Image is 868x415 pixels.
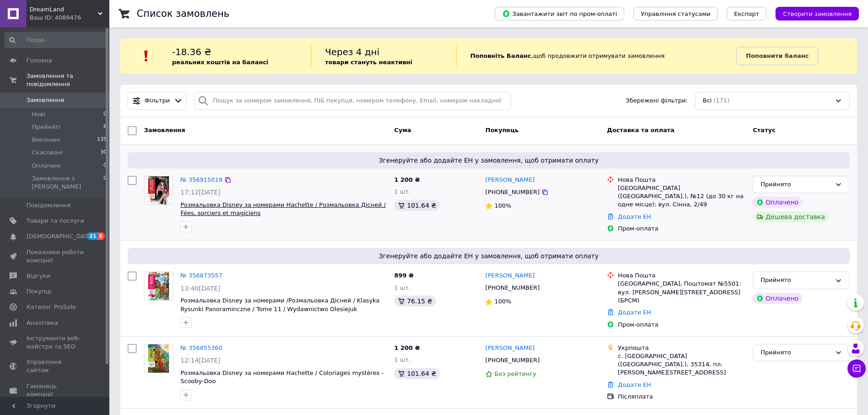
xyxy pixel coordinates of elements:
[753,293,802,304] div: Оплачено
[26,287,51,296] span: Покупці
[32,110,45,118] span: Нові
[26,382,84,399] span: Гаманець компанії
[394,127,411,133] span: Cума
[131,156,846,165] span: Згенеруйте або додайте ЕН у замовлення, щоб отримати оплату
[98,232,105,240] span: 5
[483,354,541,366] div: [PHONE_NUMBER]
[26,248,84,265] span: Показники роботи компанії
[753,211,828,222] div: Дешева доставка
[618,393,745,401] div: Післяплата
[139,49,153,63] img: :exclamation:
[180,285,221,292] span: 13:40[DATE]
[194,92,511,110] input: Пошук за номером замовлення, ПІБ покупця, номером телефону, Email, номером накладної
[483,186,541,198] div: [PHONE_NUMBER]
[103,110,107,118] span: 0
[30,5,98,14] span: DreamLand
[103,123,107,131] span: 6
[494,298,511,305] span: 100%
[618,352,745,377] div: с. [GEOGRAPHIC_DATA] ([GEOGRAPHIC_DATA].), 35314, пл. [PERSON_NAME][STREET_ADDRESS]
[618,176,745,184] div: Нова Пошта
[103,174,107,191] span: 0
[32,162,61,170] span: Оплачені
[131,251,846,261] span: Згенеруйте або додайте ЕН у замовлення, щоб отримати оплату
[394,356,411,363] span: 1 шт.
[26,217,84,225] span: Товари та послуги
[714,97,729,104] span: (171)
[394,344,420,351] span: 1 200 ₴
[148,176,169,205] img: Фото товару
[703,97,712,105] span: Всі
[148,344,169,373] img: Фото товару
[618,213,651,220] a: Додати ЕН
[145,97,170,105] span: Фільтри
[760,348,831,358] div: Прийнято
[618,280,745,305] div: [GEOGRAPHIC_DATA], Поштомат №5501: вул. [PERSON_NAME][STREET_ADDRESS] (БРСМ)
[148,272,169,300] img: Фото товару
[746,52,809,59] b: Поповнити баланс
[180,189,221,196] span: 17:12[DATE]
[485,344,534,353] a: [PERSON_NAME]
[26,334,84,351] span: Інструменти веб-майстра та SEO
[502,10,617,18] span: Завантажити звіт по пром-оплаті
[180,272,222,279] a: № 356873557
[144,272,173,301] a: Фото товару
[26,272,50,280] span: Відгуки
[32,174,103,191] span: Замовлення з [PERSON_NAME]
[32,123,60,131] span: Прийняті
[485,176,534,184] a: [PERSON_NAME]
[103,162,107,170] span: 0
[618,321,745,329] div: Пром-оплата
[97,136,107,144] span: 135
[26,72,109,88] span: Замовлення та повідомлення
[26,319,58,327] span: Аналітика
[100,149,107,157] span: 30
[144,127,185,133] span: Замовлення
[26,232,94,241] span: [DEMOGRAPHIC_DATA]
[753,197,802,208] div: Оплачено
[494,370,536,377] span: Без рейтингу
[394,188,411,195] span: 1 шт.
[394,296,436,307] div: 76.15 ₴
[760,276,831,285] div: Прийнято
[180,357,221,364] span: 12:14[DATE]
[180,176,222,183] a: № 356915019
[760,180,831,190] div: Прийнято
[494,202,511,209] span: 100%
[394,272,414,279] span: 899 ₴
[485,272,534,280] a: [PERSON_NAME]
[30,14,109,22] div: Ваш ID: 4089476
[783,10,852,17] span: Створити замовлення
[495,7,624,20] button: Завантажити звіт по пром-оплаті
[144,344,173,373] a: Фото товару
[26,358,84,374] span: Управління сайтом
[394,284,411,291] span: 1 шт.
[5,32,108,48] input: Пошук
[180,369,384,385] a: Розмальовка Disney за номерами Hachette / Coloriages mystères - Scooby-Doo
[32,149,63,157] span: Скасовані
[26,303,76,311] span: Каталог ProSale
[144,176,173,205] a: Фото товару
[727,7,767,20] button: Експорт
[172,59,269,66] b: реальних коштів на балансі
[470,52,531,59] b: Поповніть Баланс
[618,184,745,209] div: [GEOGRAPHIC_DATA] ([GEOGRAPHIC_DATA].), №12 (до 30 кг на одне місце): вул. Сінна, 2/49
[736,47,818,65] a: Поповнити баланс
[87,232,98,240] span: 21
[618,272,745,280] div: Нова Пошта
[180,297,380,313] a: Розмальовка Disney за номерами /Розмальовка Дісней / Klasyka Rysunki Panoraminczne / Tome 11 / Wy...
[633,7,718,20] button: Управління статусами
[734,10,760,17] span: Експорт
[641,10,710,17] span: Управління статусами
[483,282,541,294] div: [PHONE_NUMBER]
[180,201,386,217] a: Розмальовка Disney за номерами Hachette / Розмальовка Дісней / Fées, sorciers et magiciens
[776,7,859,20] button: Створити замовлення
[394,200,440,211] div: 101.64 ₴
[607,127,674,133] span: Доставка та оплата
[766,10,859,17] a: Створити замовлення
[26,56,52,65] span: Головна
[325,59,412,66] b: товари стануть неактивні
[394,368,440,379] div: 101.64 ₴
[394,176,420,183] span: 1 200 ₴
